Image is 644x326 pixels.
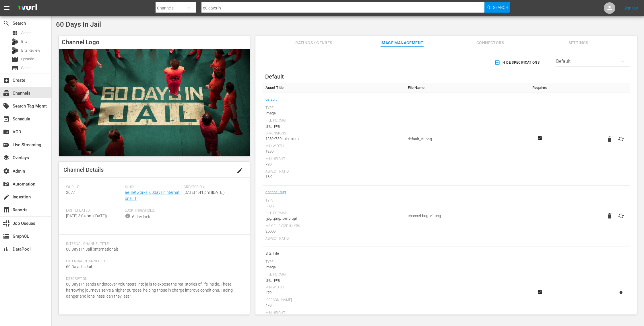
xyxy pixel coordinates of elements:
[21,39,28,44] span: Bits
[3,128,10,135] span: VOD
[469,39,512,46] span: Connectors
[66,208,122,213] span: Last Updated:
[265,96,277,103] a: default
[11,30,18,36] span: Asset
[21,56,34,62] span: Episode
[66,214,107,218] span: [DATE] 3:04 pm ([DATE])
[3,168,10,175] span: Admin
[265,161,402,167] div: 720
[3,233,10,240] span: GraphQL
[536,290,543,295] svg: Required
[265,169,402,174] div: Aspect Ratio
[3,90,10,97] span: Channels
[525,83,554,93] th: Required
[3,5,10,11] span: menu
[66,259,240,264] span: External Channel Title:
[132,214,150,220] div: 6-day lock
[265,211,402,216] div: File Format
[125,190,181,201] a: ae_networks_60daysininternational_1
[536,136,543,141] svg: Required
[3,194,10,200] span: Ingestion
[11,38,18,45] div: Bits
[59,36,250,49] h4: Channel Logo
[3,116,10,122] span: Schedule
[66,282,233,298] span: 60 Days In sends undercover volunteers into jails to expose the real stories of life inside. Thes...
[236,167,243,174] span: edit
[405,93,525,186] td: default_v1.png
[184,185,240,190] span: Created On:
[66,277,240,281] span: Description:
[66,190,75,195] span: 2077
[265,106,402,110] div: Type
[11,56,18,63] span: Episode
[265,188,286,196] a: channel-bug
[59,49,250,156] img: 60 Days In Jail
[493,2,508,13] span: Search
[125,213,131,219] span: info
[66,185,122,190] span: Wurl ID:
[265,260,402,264] div: Type
[265,237,402,241] div: Aspect Ratio
[265,229,402,234] div: 25000
[21,30,31,36] span: Asset
[265,290,402,296] div: 470
[265,157,402,161] div: Min Height
[265,285,402,290] div: Min Width
[557,39,600,46] span: Settings
[265,110,402,116] div: Image
[265,203,402,209] div: Logo
[11,65,18,71] span: Series
[3,154,10,161] span: Overlays
[3,141,10,148] span: Live Streaming
[3,246,10,253] span: DataPool
[265,272,402,277] div: File Format
[265,277,402,283] div: .jpg, .png
[233,164,247,177] button: edit
[405,83,525,93] th: File Name
[125,208,181,213] span: Lock Threshold:
[265,298,402,302] div: [PERSON_NAME]
[265,73,284,80] span: Default
[3,220,10,227] span: Job Queues
[21,65,32,71] span: Series
[496,60,540,66] span: Hide Specifications
[265,216,402,221] div: .jpg, .png, .bmp, .gif
[265,118,402,123] div: File Format
[265,224,402,229] div: Max File Size In Kbs
[624,6,639,10] a: Sign Out
[56,20,101,28] span: 60 Days In Jail
[3,103,10,110] span: Search Tag Mgmt
[265,302,402,308] div: 470
[484,2,510,13] button: Search
[265,131,402,136] div: Dimensions
[3,181,10,188] span: Automation
[381,39,424,46] span: Image Management
[3,206,10,213] span: Reports
[125,185,181,190] span: Slug:
[405,186,525,247] td: channel-bug_v1.png
[3,20,10,27] span: Search
[292,39,335,46] span: Ratings / Genres
[556,53,630,69] div: Default
[265,264,402,270] div: Image
[265,174,402,180] div: 16:9
[11,47,18,54] div: Bits Review
[265,311,402,315] div: Min Height
[21,48,40,53] span: Bits Review
[184,190,225,195] span: [DATE] 1:41 pm ([DATE])
[265,198,402,203] div: Type
[3,77,10,84] span: Create
[263,83,405,93] th: Asset Title
[265,149,402,154] div: 1280
[66,264,92,269] span: 60 Days In Jail
[265,250,402,257] span: Bits Tile
[265,136,402,142] div: 1280x720 minimum
[66,242,240,246] span: Internal Channel Title:
[63,166,104,173] span: Channel Details
[493,54,542,71] button: Hide Specifications
[14,1,41,15] img: ans4CAIJ8jUAAAAAAAAAAAAAAAAAAAAAAAAgQb4GAAAAAAAAAAAAAAAAAAAAAAAAJMjXAAAAAAAAAAAAAAAAAAAAAAAAgAT5G...
[265,123,402,129] div: .jpg, .png
[66,247,118,251] span: 60 Days In Jail (International)
[265,144,402,149] div: Min Width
